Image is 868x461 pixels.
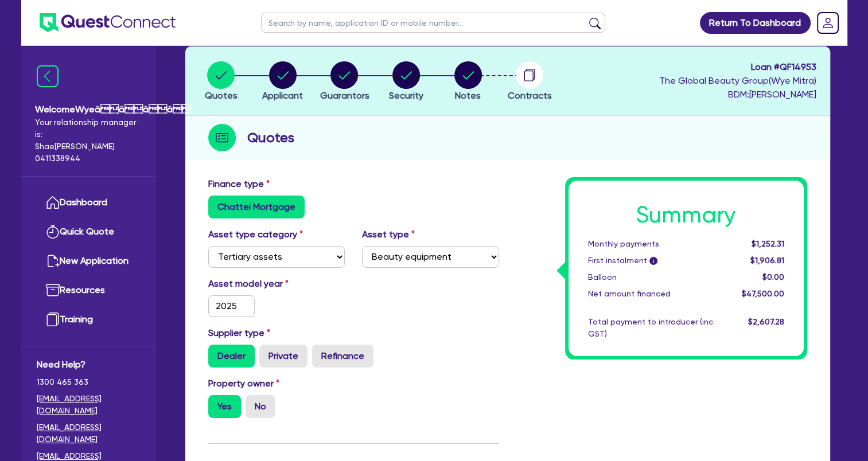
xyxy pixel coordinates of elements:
[579,255,722,267] div: First instalment
[35,116,142,165] span: Your relationship manager is: Shae [PERSON_NAME] 0411338944
[312,345,373,368] label: Refinance
[262,90,303,101] span: Applicant
[37,276,141,305] a: Resources
[319,61,369,103] button: Guarantors
[204,61,238,103] button: Quotes
[37,358,141,372] span: Need Help?
[388,61,424,103] button: Security
[46,283,60,297] img: resources
[247,127,294,148] h2: Quotes
[813,8,843,38] a: Dropdown toggle
[748,317,784,326] span: $2,607.28
[649,257,657,265] span: i
[40,13,176,32] img: quest-connect-logo-blue
[579,288,722,300] div: Net amount financed
[37,376,141,388] span: 1300 465 363
[208,377,279,390] label: Property owner
[579,316,722,340] div: Total payment to introducer (inc GST)
[208,395,241,418] label: Yes
[762,272,784,282] span: $0.00
[208,228,303,241] label: Asset type category
[741,289,784,298] span: $47,500.00
[750,256,784,265] span: $1,906.81
[208,326,270,340] label: Supplier type
[37,421,141,446] a: [EMAIL_ADDRESS][DOMAIN_NAME]
[205,90,238,101] span: Quotes
[261,13,605,33] input: Search by name, application ID or mobile number...
[37,65,59,87] img: icon-menu-close
[751,239,784,248] span: $1,252.31
[46,254,60,268] img: new-application
[37,217,141,247] a: Quick Quote
[37,188,141,217] a: Dashboard
[508,90,552,101] span: Contracts
[208,177,270,191] label: Finance type
[507,61,552,103] button: Contracts
[259,345,308,368] label: Private
[46,225,60,239] img: quick-quote
[200,277,354,291] label: Asset model year
[35,103,142,116] span: Welcome Wyeââââ
[700,12,811,34] a: Return To Dashboard
[454,61,482,103] button: Notes
[208,196,305,218] label: Chattel Mortgage
[208,345,255,368] label: Dealer
[659,60,816,74] span: Loan # QF14953
[37,393,141,417] a: [EMAIL_ADDRESS][DOMAIN_NAME]
[246,395,275,418] label: No
[320,90,369,101] span: Guarantors
[579,271,722,283] div: Balloon
[659,75,816,86] span: The Global Beauty Group ( Wye​​​​ Mitra )
[37,305,141,334] a: Training
[362,228,415,241] label: Asset type
[46,312,60,326] img: training
[37,247,141,276] a: New Application
[455,90,481,101] span: Notes
[208,124,236,151] img: step-icon
[262,61,303,103] button: Applicant
[588,201,784,229] h1: Summary
[659,88,816,101] span: BDM: [PERSON_NAME]
[579,238,722,250] div: Monthly payments
[389,90,423,101] span: Security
